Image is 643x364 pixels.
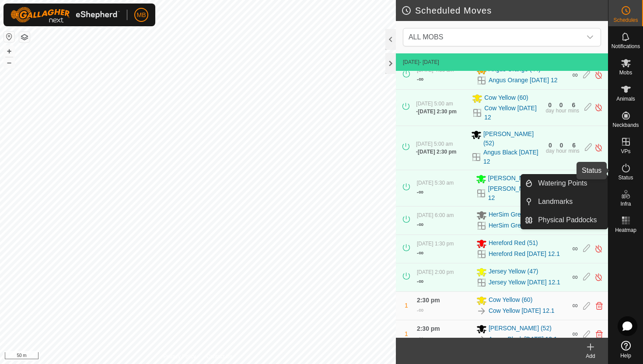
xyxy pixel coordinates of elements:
[419,188,423,196] span: ∞
[488,184,567,203] a: [PERSON_NAME] [DATE] 12
[572,70,578,79] span: ∞
[476,334,487,345] img: To
[419,59,439,65] span: - [DATE]
[489,278,560,287] a: Jersey Yellow [DATE] 12.1
[405,330,408,337] span: 1
[608,337,643,362] a: Help
[401,5,608,16] h2: Scheduled Moves
[489,335,557,344] a: Angus Black [DATE] 12.1
[538,196,573,207] span: Landmarks
[417,241,454,247] span: [DATE] 1:30 pm
[559,102,563,108] div: 0
[483,148,541,166] a: Angus Black [DATE] 12
[489,221,553,230] a: HerSim Grey [DATE] 12
[616,96,635,101] span: Animals
[417,248,423,258] div: -
[417,67,454,73] span: [DATE] 4:30 am
[581,28,599,46] div: dropdown trigger
[405,28,581,46] span: ALL MOBS
[417,269,454,275] span: [DATE] 2:00 pm
[489,210,537,220] span: HerSim Grey (40)
[417,305,423,315] div: -
[621,149,630,154] span: VPs
[417,276,423,287] div: -
[489,306,555,315] a: Cow Yellow [DATE] 12.1
[416,108,456,115] div: -
[484,93,528,104] span: Cow Yellow (60)
[417,74,423,84] div: -
[572,142,576,148] div: 6
[556,108,566,113] div: hour
[572,301,578,310] span: ∞
[416,101,453,107] span: [DATE] 5:00 am
[619,70,632,75] span: Mobs
[417,180,454,186] span: [DATE] 5:30 am
[573,352,608,360] div: Add
[533,193,608,210] a: Landmarks
[572,273,578,281] span: ∞
[521,211,608,229] li: Physical Paddocks
[419,220,423,228] span: ∞
[417,212,454,218] span: [DATE] 6:00 am
[4,46,14,56] button: +
[545,108,554,113] div: day
[19,32,30,42] button: Map Layers
[594,273,603,282] img: Turn off schedule move
[489,295,532,306] span: Cow Yellow (60)
[560,142,563,148] div: 0
[538,215,597,225] span: Physical Paddocks
[568,148,579,154] div: mins
[417,219,423,230] div: -
[416,148,456,156] div: -
[137,10,146,20] span: MB
[417,187,423,197] div: -
[594,103,603,112] img: Turn off schedule move
[163,353,196,360] a: Privacy Policy
[418,108,456,115] span: [DATE] 2:30 pm
[416,141,453,147] span: [DATE] 5:00 am
[206,353,232,360] a: Contact Us
[10,7,120,23] img: Gallagher Logo
[489,267,538,277] span: Jersey Yellow (47)
[572,329,578,338] span: ∞
[618,175,633,180] span: Status
[620,201,631,206] span: Infra
[549,142,552,148] div: 0
[484,104,540,122] a: Cow Yellow [DATE] 12
[405,302,408,309] span: 1
[613,17,638,23] span: Schedules
[488,174,551,184] span: [PERSON_NAME] (33)
[556,148,566,154] div: hour
[489,324,552,334] span: [PERSON_NAME] (52)
[4,57,14,68] button: –
[594,70,603,80] img: Turn off schedule move
[568,108,579,113] div: mins
[546,148,554,154] div: day
[533,211,608,229] a: Physical Paddocks
[612,122,639,128] span: Neckbands
[417,297,440,304] span: 2:30 pm
[521,175,608,192] li: Watering Points
[417,325,440,332] span: 2:30 pm
[533,175,608,192] a: Watering Points
[572,244,578,253] span: ∞
[483,129,541,148] span: [PERSON_NAME] (52)
[489,249,560,259] a: Hereford Red [DATE] 12.1
[419,335,423,342] span: ∞
[403,59,419,65] span: [DATE]
[521,193,608,210] li: Landmarks
[476,306,487,316] img: To
[4,31,14,42] button: Reset Map
[620,353,631,358] span: Help
[615,227,636,233] span: Heatmap
[419,306,423,314] span: ∞
[538,178,587,189] span: Watering Points
[409,33,443,41] span: ALL MOBS
[594,244,603,253] img: Turn off schedule move
[489,238,538,249] span: Hereford Red (51)
[489,76,558,85] a: Angus Orange [DATE] 12
[548,102,552,108] div: 0
[612,44,640,49] span: Notifications
[419,75,423,83] span: ∞
[417,333,423,344] div: -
